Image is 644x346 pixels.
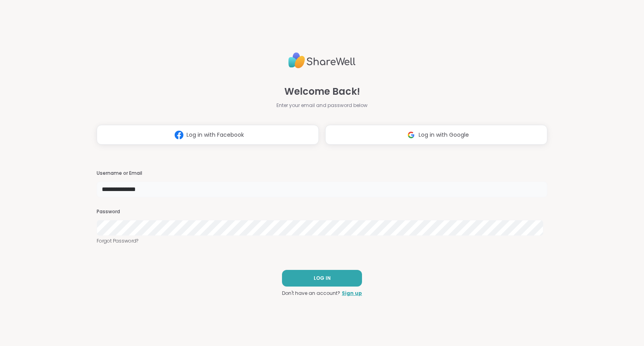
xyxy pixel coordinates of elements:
[276,102,368,109] span: Enter your email and password below
[288,49,356,72] img: ShareWell Logo
[314,275,331,282] span: LOG IN
[325,125,547,145] button: Log in with Google
[97,237,547,245] a: Forgot Password?
[342,290,362,297] a: Sign up
[419,131,469,139] span: Log in with Google
[404,128,419,142] img: ShareWell Logomark
[97,125,319,145] button: Log in with Facebook
[97,170,547,177] h3: Username or Email
[171,128,187,142] img: ShareWell Logomark
[97,208,547,215] h3: Password
[284,84,360,99] span: Welcome Back!
[187,131,244,139] span: Log in with Facebook
[282,290,340,297] span: Don't have an account?
[282,270,362,287] button: LOG IN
